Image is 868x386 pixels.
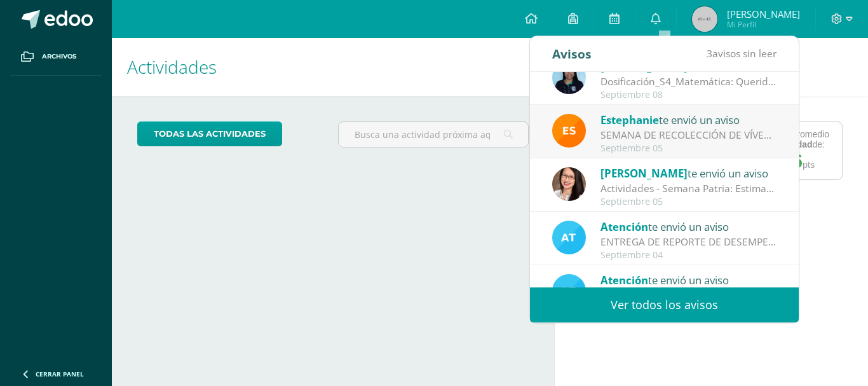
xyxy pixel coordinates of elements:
[727,19,800,30] span: Mi Perfil
[600,272,777,288] div: te envió un aviso
[600,250,777,261] div: Septiembre 04
[552,221,586,254] img: 9fc725f787f6a993fc92a288b7a8b70c.png
[600,219,648,234] span: Atención
[803,160,815,170] span: pts
[600,165,777,181] div: te envió un aviso
[600,111,777,128] div: te envió un aviso
[552,274,586,308] img: 9fc725f787f6a993fc92a288b7a8b70c.png
[600,113,659,127] span: Estephanie
[692,6,717,32] img: 45x45
[530,287,799,322] a: Ver todos los avisos
[552,60,586,94] img: 1c2e75a0a924ffa84caa3ccf4b89f7cc.png
[600,90,777,100] div: Septiembre 08
[600,218,777,235] div: te envió un aviso
[707,46,776,60] span: avisos sin leer
[600,166,688,181] span: [PERSON_NAME]
[600,128,777,142] div: SEMANA DE RECOLECCIÓN DE VÍVERES: ¡Queridos Papitos! Compartimos información importante, apoyanos...
[36,369,84,378] span: Cerrar panel
[727,8,800,20] span: [PERSON_NAME]
[600,235,777,249] div: ENTREGA DE REPORTE DE DESEMPEÑO 3ERA. UNIDAD: Estimados padres de familia, Les compartimos inform...
[552,114,586,148] img: 4ba0fbdb24318f1bbd103ebd070f4524.png
[600,74,777,89] div: Dosificación_S4_Matemática: Queridos padres de familia y estudiantes, les comparto la dosificació...
[552,167,586,201] img: d1f90f0812a01024d684830372caf62a.png
[707,46,712,60] span: 3
[127,38,539,96] h1: Actividades
[10,38,102,76] a: Archivos
[137,121,282,146] a: todas las Actividades
[42,52,76,62] span: Archivos
[600,273,648,287] span: Atención
[600,143,777,154] div: Septiembre 05
[600,196,777,207] div: Septiembre 05
[339,122,528,147] input: Busca una actividad próxima aquí...
[600,181,777,196] div: Actividades - Semana Patria: Estimados padres de familia. Reciban un cordial saludo. Les comparti...
[552,36,592,71] div: Avisos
